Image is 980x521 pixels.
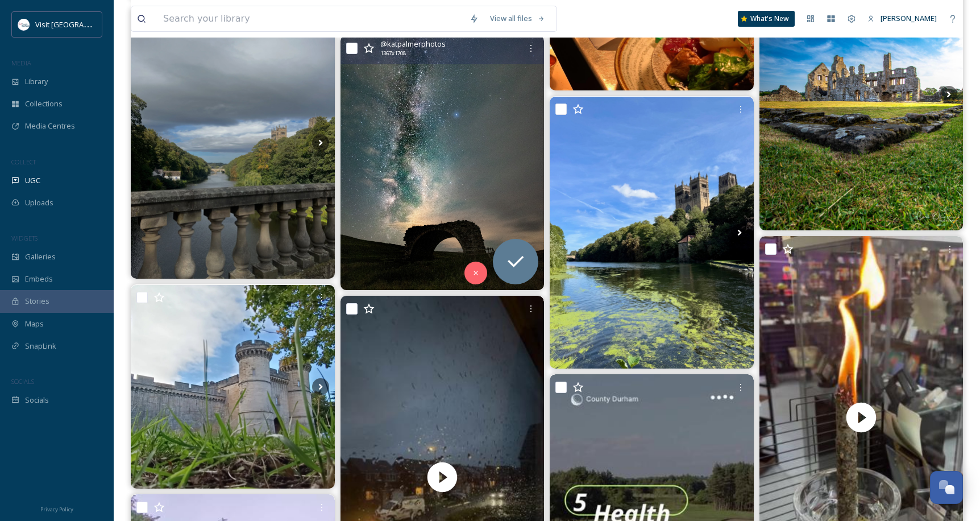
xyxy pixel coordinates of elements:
[25,175,40,186] span: UGC
[25,98,63,109] span: Collections
[25,296,49,307] span: Stories
[11,234,38,242] span: WIDGETS
[131,7,335,279] img: Too excited for Durham in autumn 🍂 🫶🏼 #durham #autumn #durhaminautumn #autumnalvibes #autumnalvib...
[550,97,754,369] img: The riverbanks basking in the late summer sunshine. #durhamcathedral #durhamriverbanks #prebendsb...
[25,121,75,131] span: Media Centres
[25,197,53,208] span: Uploads
[25,274,53,284] span: Embeds
[881,13,937,23] span: [PERSON_NAME]
[131,285,335,489] img: A lovely couple of hours enjoying a tour around this remarkable castle. This is one of the many r...
[11,59,31,67] span: MEDIA
[18,19,30,30] img: 1680077135441.jpeg
[380,49,406,57] span: 1367 x 1708
[11,377,34,386] span: SOCIALS
[157,6,464,31] input: Search your library
[25,319,44,329] span: Maps
[380,39,446,49] span: @ katpalmerphotos
[40,502,73,515] a: Privacy Policy
[35,19,123,30] span: Visit [GEOGRAPHIC_DATA]
[11,158,36,166] span: COLLECT
[40,506,73,513] span: Privacy Policy
[25,341,56,352] span: SnapLink
[25,251,56,262] span: Galleries
[340,35,545,290] img: This night might have been a tease with the clouds mostly hiding it, but it's Milky Way season ag...
[25,76,48,87] span: Library
[484,7,551,30] a: View all files
[862,7,942,30] a: [PERSON_NAME]
[738,11,795,27] a: What's New
[25,395,49,406] span: Socials
[930,471,963,504] button: Open Chat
